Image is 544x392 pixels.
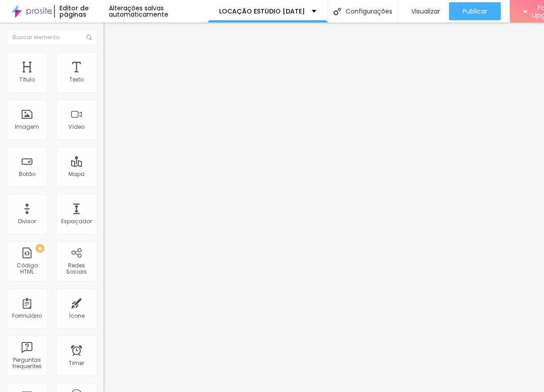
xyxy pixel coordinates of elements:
div: Editor de páginas [54,5,109,18]
div: Divisor [18,218,36,225]
div: Botão [19,171,36,177]
div: Alterações salvas automaticamente [109,5,208,18]
div: Perguntas frequentes [9,357,45,370]
span: Visualizar [411,8,440,15]
div: Imagem [15,124,39,130]
img: Icone [86,35,92,40]
div: Título [19,77,35,83]
div: Redes Sociais [58,262,94,275]
span: Publicar [463,8,487,15]
div: Ícone [69,313,85,319]
p: LOCAÇÃO ESTÚDIO [DATE] [219,8,305,14]
div: Formulário [12,313,42,319]
button: Visualizar [398,2,449,20]
div: Mapa [68,171,85,177]
button: Publicar [449,2,501,20]
div: Código HTML [9,262,45,275]
div: Vídeo [68,124,85,130]
input: Buscar elemento [7,29,97,45]
img: Icone [333,8,341,15]
div: Espaçador [61,218,92,225]
div: Timer [69,360,84,366]
div: Texto [69,77,84,83]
